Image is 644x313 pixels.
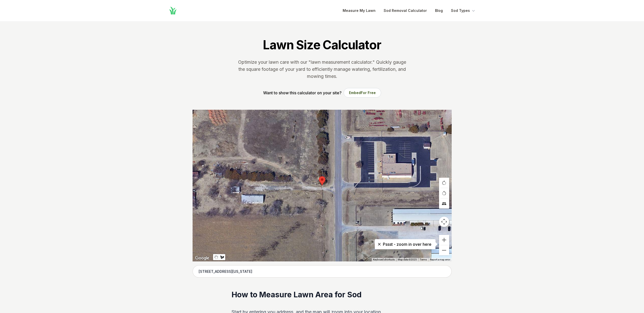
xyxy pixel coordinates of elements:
span: For Free [361,91,376,95]
button: Keyboard shortcuts [373,258,395,261]
img: Google [194,255,211,261]
a: Terms (opens in new tab) [420,258,427,261]
span: Map data ©2025 [398,258,417,261]
button: Tilt map [439,198,449,209]
h2: How to Measure Lawn Area for Sod [232,290,412,300]
a: Blog [435,8,443,14]
button: Stop drawing [213,254,219,260]
button: Zoom in [439,235,449,245]
button: Rotate map clockwise [439,178,449,188]
a: Sod Removal Calculator [384,8,427,14]
button: Zoom out [439,245,449,255]
p: Pssst - zoom in over here [379,241,431,247]
button: Map camera controls [439,217,449,227]
p: Optimize your lawn care with our "lawn measurement calculator." Quickly gauge the square footage ... [237,59,407,80]
a: Open this area in Google Maps (opens a new window) [194,255,211,261]
button: Sod Types [451,8,476,14]
a: Report a map error [430,258,450,261]
button: EmbedFor Free [344,88,381,98]
h1: Lawn Size Calculator [263,37,381,53]
button: Rotate map counterclockwise [439,188,449,198]
p: Want to show this calculator on your site? [263,90,342,96]
a: Measure My Lawn [343,8,376,14]
button: Draw a shape [219,254,225,260]
input: Enter your address to get started [193,265,452,278]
